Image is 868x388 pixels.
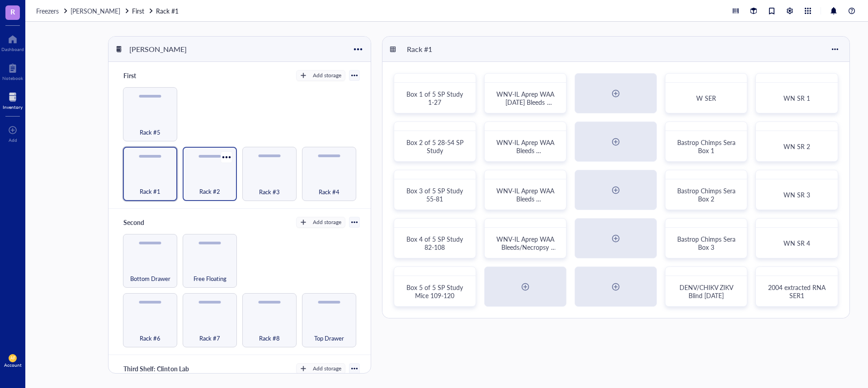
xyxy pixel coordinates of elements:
[140,333,160,343] span: Rack #6
[1,32,24,52] a: Dashboard
[313,218,341,226] div: Add storage
[783,238,810,248] span: WN SR 4
[193,274,226,284] span: Free Floating
[2,75,23,81] div: Notebook
[296,70,345,81] button: Add storage
[119,69,174,82] div: First
[677,138,737,155] span: Bastrop Chimps Sera Box 1
[10,356,15,360] span: AF
[313,71,341,79] div: Add storage
[140,187,160,196] span: Rack #1
[119,362,193,375] div: Third Shelf: Clinton Lab
[259,187,280,197] span: Rack #3
[36,6,59,15] span: Freezers
[296,217,345,228] button: Add storage
[2,61,23,81] a: Notebook
[314,333,344,343] span: Top Drawer
[495,89,556,115] span: WNV-IL Aprep WAA [DATE] Bleeds Extracted RNA Box 1
[119,216,174,229] div: Second
[4,362,22,368] div: Account
[783,93,810,103] span: WN SR 1
[36,6,69,16] a: Freezers
[71,6,130,16] a: [PERSON_NAME]
[677,186,737,203] span: Bastrop Chimps Sera Box 2
[783,190,810,199] span: WN SR 3
[71,6,120,15] span: [PERSON_NAME]
[406,234,472,252] span: Box 4 of 5 SP Study 82-108
[199,333,220,343] span: Rack #7
[3,104,23,110] div: Inventory
[406,89,465,107] span: Box 1 of 5 SP Study 1-27
[313,365,341,373] div: Add storage
[677,234,737,252] span: Bastrop Chimps Sera Box 3
[259,333,280,343] span: Rack #8
[199,187,220,196] span: Rack #2
[9,137,17,143] div: Add
[296,363,345,374] button: Add storage
[125,42,191,57] div: [PERSON_NAME]
[403,42,457,57] div: Rack #1
[679,283,735,300] span: DENV/CHIKV ZIKV Blind [DATE]
[696,93,716,103] span: W SER
[406,138,465,155] span: Box 2 of 5 28-54 SP Study
[406,283,465,300] span: Box 5 of 5 SP Study Mice 109-120
[1,47,24,52] div: Dashboard
[130,274,170,284] span: Bottom Drawer
[10,6,15,17] span: R
[132,6,180,16] a: FirstRack #1
[406,186,465,203] span: Box 3 of 5 SP Study 55-81
[783,142,810,151] span: WN SR 2
[140,127,160,137] span: Rack #5
[319,187,340,197] span: Rack #4
[3,90,23,110] a: Inventory
[768,283,827,300] span: 2004 extracted RNA SER1
[495,234,556,260] span: WNV-IL Aprep WAA Bleeds/Necropsy Extracted RNA Box 4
